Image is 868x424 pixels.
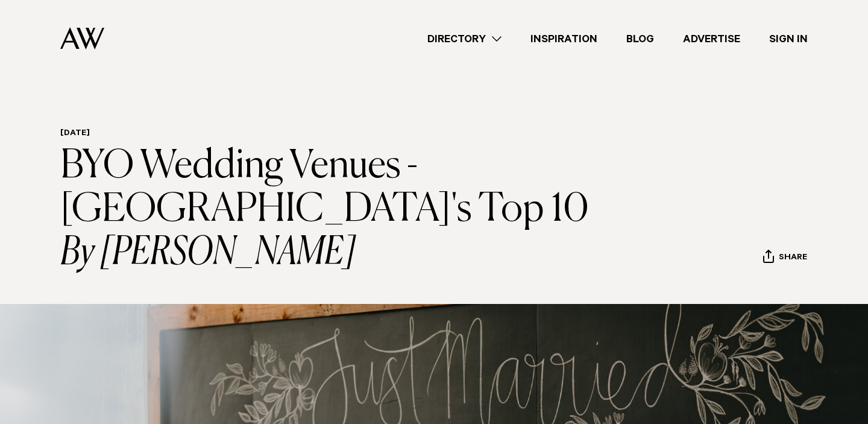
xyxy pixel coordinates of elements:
h6: [DATE] [60,128,618,140]
button: Share [763,249,808,267]
a: Sign In [755,31,822,47]
a: Advertise [668,31,755,47]
i: By [PERSON_NAME] [60,232,618,275]
span: Share [779,253,807,264]
h1: BYO Wedding Venues - [GEOGRAPHIC_DATA]'s Top 10 [60,145,618,275]
a: Directory [413,31,516,47]
img: Auckland Weddings Logo [60,27,104,49]
a: Inspiration [516,31,612,47]
a: Blog [612,31,668,47]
